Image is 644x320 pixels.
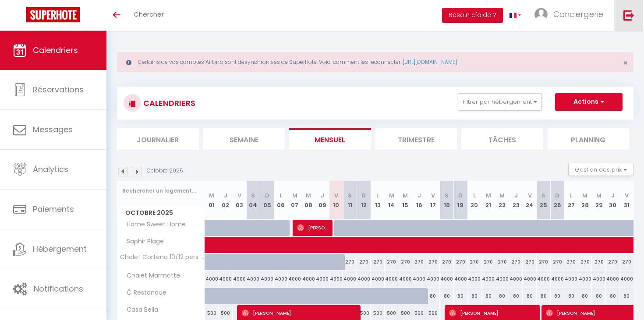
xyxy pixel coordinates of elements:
span: × [623,57,628,68]
img: ... [534,8,548,21]
div: 80 [619,288,633,304]
div: 4000 [481,271,495,287]
span: Conciergerie [553,9,603,20]
div: 80 [578,288,592,304]
span: Réservations [33,84,84,95]
span: Ô Restanque [119,288,169,298]
div: 80 [537,288,551,304]
abbr: J [418,191,421,200]
div: 270 [606,254,620,270]
abbr: S [445,191,449,200]
th: 29 [592,181,606,220]
th: 02 [219,181,233,220]
th: 24 [523,181,537,220]
button: Close [623,59,628,67]
abbr: L [473,191,476,200]
div: 80 [454,288,468,304]
abbr: M [403,191,408,200]
abbr: V [625,191,629,200]
abbr: M [499,191,505,200]
button: Gestion des prix [568,163,633,176]
th: 16 [412,181,426,220]
th: 27 [564,181,578,220]
li: Planning [548,128,630,150]
abbr: S [348,191,352,200]
th: 12 [357,181,371,220]
div: 4000 [551,271,565,287]
abbr: L [376,191,379,200]
li: Semaine [203,128,285,150]
span: Hébergement [33,243,87,254]
th: 23 [509,181,523,220]
div: 4000 [343,271,357,287]
abbr: S [541,191,545,200]
div: 4000 [495,271,509,287]
abbr: V [528,191,532,200]
span: Chalet Marmotte [119,271,182,281]
div: 4000 [329,271,343,287]
div: 270 [385,254,399,270]
abbr: M [306,191,311,200]
span: Messages [33,124,73,135]
div: 4000 [592,271,606,287]
div: 4000 [288,271,302,287]
div: 4000 [301,271,315,287]
abbr: M [292,191,297,200]
th: 07 [288,181,302,220]
button: Besoin d'aide ? [442,8,503,23]
div: 270 [509,254,523,270]
abbr: M [389,191,394,200]
div: 4000 [260,271,274,287]
span: Analytics [33,164,68,175]
li: Journalier [117,128,199,150]
th: 14 [385,181,399,220]
div: 4000 [606,271,620,287]
div: 4000 [385,271,399,287]
div: 80 [606,288,620,304]
abbr: L [280,191,282,200]
abbr: J [224,191,227,200]
div: 80 [509,288,523,304]
th: 06 [274,181,288,220]
div: 4000 [219,271,233,287]
th: 31 [619,181,633,220]
div: 80 [481,288,495,304]
abbr: J [611,191,615,200]
div: 4000 [564,271,578,287]
div: 4000 [233,271,247,287]
div: 80 [551,288,565,304]
div: 270 [467,254,481,270]
div: 270 [371,254,385,270]
abbr: D [555,191,559,200]
abbr: J [321,191,324,200]
div: 270 [426,254,440,270]
div: 270 [357,254,371,270]
th: 03 [233,181,247,220]
div: 4000 [398,271,412,287]
abbr: S [251,191,255,200]
span: Notifications [34,283,83,294]
div: 270 [454,254,468,270]
abbr: L [570,191,573,200]
abbr: M [209,191,214,200]
abbr: M [582,191,587,200]
div: 270 [523,254,537,270]
th: 25 [537,181,551,220]
th: 17 [426,181,440,220]
abbr: V [431,191,435,200]
th: 05 [260,181,274,220]
abbr: D [458,191,463,200]
div: 270 [564,254,578,270]
div: 4000 [619,271,633,287]
div: 270 [412,254,426,270]
div: 80 [440,288,454,304]
div: 4000 [454,271,468,287]
img: logout [623,10,634,21]
div: 270 [440,254,454,270]
span: Octobre 2025 [117,207,205,219]
div: 4000 [412,271,426,287]
th: 11 [343,181,357,220]
abbr: D [265,191,269,200]
div: 270 [495,254,509,270]
abbr: J [514,191,518,200]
